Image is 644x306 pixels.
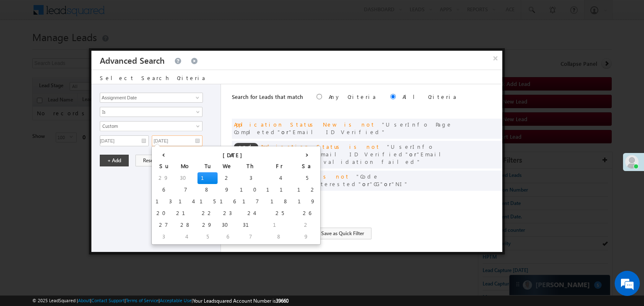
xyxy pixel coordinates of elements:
textarea: Type your message and hit 'Enter' [11,78,153,233]
a: Acceptable Use [160,298,192,303]
button: + Add [100,155,129,166]
button: × [489,51,502,65]
span: is not [349,143,380,150]
span: CG [370,180,384,187]
td: 3 [238,172,264,184]
td: 19 [295,196,319,207]
img: d_60004797649_company_0_60004797649 [14,44,35,55]
td: 18 [264,196,295,207]
label: Any Criteria [329,93,377,100]
th: Sa [295,161,319,172]
td: 16 [218,196,238,207]
td: 13 [153,196,174,207]
td: 30 [218,219,238,231]
th: › [295,148,319,161]
td: 8 [197,184,218,196]
td: 2 [218,172,238,184]
span: Custom [100,122,191,130]
td: 22 [197,207,218,219]
span: or or or [234,143,447,165]
span: Email ID Verified [312,150,409,158]
td: 27 [153,219,174,231]
td: 20 [153,207,174,219]
span: or or or [234,173,408,187]
em: Start Chat [114,241,152,252]
td: 5 [197,231,218,243]
td: 9 [218,184,238,196]
td: 4 [174,231,197,243]
td: 30 [174,172,197,184]
td: 25 [264,207,295,219]
td: 8 [264,231,295,243]
th: Fr [264,161,295,172]
th: Su [153,161,174,172]
h3: Advanced Search [100,51,165,70]
td: 12 [295,184,319,196]
span: or [234,121,452,135]
span: Email validation failed [286,158,421,165]
td: 6 [153,184,174,196]
th: ‹ [153,148,174,161]
td: 17 [238,196,264,207]
td: 6 [218,231,238,243]
button: Reset [135,155,162,166]
label: All Criteria [402,93,457,100]
td: 24 [238,207,264,219]
button: Save as Quick Filter [314,228,371,239]
td: 9 [295,231,319,243]
th: Th [238,161,264,172]
span: and [234,143,258,151]
span: Not Interested [287,180,362,187]
span: Your Leadsquared Account Number is [193,298,288,304]
td: 3 [153,231,174,243]
td: 4 [264,172,295,184]
td: 28 [174,219,197,231]
td: 10 [238,184,264,196]
span: Select Search Criteria [100,74,206,81]
td: 21 [174,207,197,219]
input: Type to Search [100,93,203,103]
a: About [78,298,90,303]
span: is not [344,121,375,128]
span: Application Status New [234,121,338,128]
td: 23 [218,207,238,219]
td: 11 [264,184,295,196]
span: Email ID Verified [289,128,386,135]
td: 7 [238,231,264,243]
span: UserInfo Page Completed [234,121,452,135]
td: 5 [295,172,319,184]
td: 31 [238,219,264,231]
div: Chat with us now [44,44,141,55]
span: Is [100,108,191,116]
th: Mo [174,161,197,172]
span: Search for Leads that match [232,93,303,100]
a: Is [100,107,203,117]
a: Terms of Service [126,298,158,303]
td: 1 [197,172,218,184]
a: Custom [100,121,203,131]
td: 1 [264,219,295,231]
span: is not [319,173,350,180]
td: 14 [174,196,197,207]
td: 29 [197,219,218,231]
span: NI [392,180,408,187]
th: We [218,161,238,172]
a: Show All Items [191,93,202,102]
td: 26 [295,207,319,219]
td: 2 [295,219,319,231]
a: Contact Support [91,298,125,303]
td: 15 [197,196,218,207]
div: Minimize live chat window [138,4,158,24]
td: 29 [153,172,174,184]
td: 7 [174,184,197,196]
span: © 2025 LeadSquared | | | | | [32,297,288,305]
th: Tu [197,161,218,172]
span: Application Status [260,143,343,150]
span: 39660 [276,298,288,304]
th: [DATE] [174,148,295,161]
